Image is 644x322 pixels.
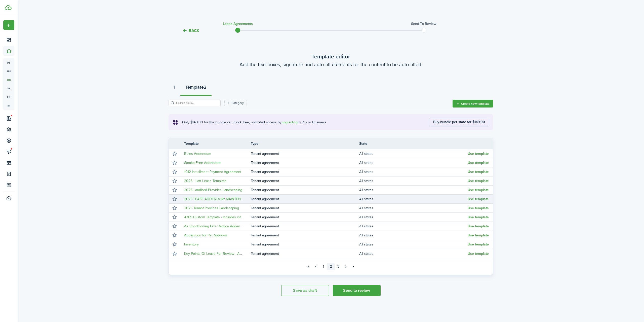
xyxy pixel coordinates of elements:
a: Application for Pet Approval [184,233,227,238]
button: Use template [468,206,489,210]
strong: 1 [174,84,175,91]
td: All states [359,223,468,230]
a: 3 [335,263,342,270]
wizard-step-header-title: Template editor [169,52,493,61]
button: upgrading [281,120,298,124]
button: Mark as favourite [171,250,178,257]
a: Smoke-Free Addendum [184,160,221,165]
a: kl [3,84,14,93]
td: All states [359,214,468,221]
td: Tenant agreement [251,214,359,221]
button: Use template [468,170,489,174]
td: All states [359,205,468,211]
button: Send to review [333,285,381,296]
td: Tenant agreement [251,241,359,248]
button: Use template [468,233,489,237]
h3: Send to review [411,21,436,26]
a: 2025 LEASE ADDENDUM: MAINTENANCE AND REPAIR RESPONSIBILITIES [184,196,300,202]
button: Mark as favourite [171,205,178,212]
a: eq [3,93,14,101]
strong: Template [185,84,204,91]
td: All states [359,177,468,184]
a: un [3,67,14,76]
a: 2025 Landlord Provides Landscaping [184,187,242,193]
a: Inventory [184,242,199,247]
td: Tenant agreement [251,159,359,166]
button: Use template [468,252,489,256]
filter-tag: Open filter [224,100,247,106]
button: Open menu [3,20,14,30]
a: Key Points Of Lease For Review - Addendum [184,251,254,256]
button: Mark as favourite [171,223,178,230]
th: State [359,141,468,146]
td: All states [359,168,468,175]
th: Template [180,141,251,146]
filter-tag-label: Category [231,101,244,105]
button: Use template [468,242,489,246]
a: Previous [312,263,319,270]
td: Tenant agreement [251,168,359,175]
td: Tenant agreement [251,232,359,239]
wizard-step-header-description: Add the text-boxes, signature and auto-fill elements for the content to be auto-filled. [169,61,493,68]
button: Mark as favourite [171,150,178,157]
h3: Lease Agreements [223,21,253,26]
a: First [304,263,312,270]
a: oc [3,76,14,84]
button: Create new template [453,100,493,108]
td: Tenant agreement [251,250,359,257]
td: All states [359,241,468,248]
td: Tenant agreement [251,177,359,184]
td: All states [359,232,468,239]
a: in [3,101,14,110]
strong: 2 [204,84,207,91]
button: Use template [468,179,489,183]
a: Next [342,263,350,270]
a: Rules Addendum [184,151,211,156]
td: All states [359,159,468,166]
td: All states [359,150,468,157]
button: Mark as favourite [171,187,178,194]
a: pt [3,58,14,67]
button: Use template [468,188,489,192]
button: Use template [468,152,489,156]
button: Mark as favourite [171,168,178,175]
button: Mark as favourite [171,196,178,203]
img: TenantCloud [5,5,12,10]
a: Last [350,263,357,270]
a: 2 [327,263,335,270]
i: soft [172,119,178,125]
button: Save as draft [281,285,329,296]
button: Mark as favourite [171,232,178,239]
a: Air Conditioning Filter Notice Addendum [184,224,247,229]
input: Search here... [175,100,219,105]
button: Back [182,28,199,33]
td: Tenant agreement [251,196,359,202]
td: Tenant agreement [251,150,359,157]
a: 2025 Tenant Provides Landscaping [184,205,239,211]
button: Use template [468,197,489,201]
td: Tenant agreement [251,223,359,230]
td: All states [359,250,468,257]
a: 1012 Installment Payment Agreement [184,169,241,174]
td: Tenant agreement [251,205,359,211]
button: Buy bundle per state for $149.00 [429,118,489,126]
a: 2025 - Loft Lease Template [184,178,226,184]
button: Mark as favourite [171,177,178,185]
td: All states [359,196,468,202]
button: Use template [468,215,489,219]
explanation-description: Only $149.00 for the bundle or unlock free, unlimited access by to Pro or Business. [182,120,429,125]
a: 1 [319,263,327,270]
button: Mark as favourite [171,159,178,166]
td: All states [359,187,468,193]
th: Type [251,141,359,146]
a: 4365 Custom Template - Includes information regarding internet camera use [184,214,303,220]
button: Mark as favourite [171,241,178,248]
td: Tenant agreement [251,187,359,193]
button: Mark as favourite [171,214,178,221]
